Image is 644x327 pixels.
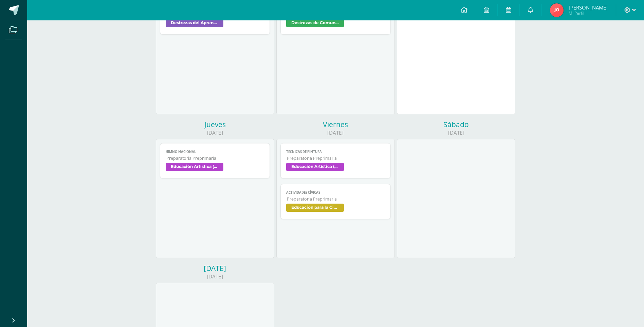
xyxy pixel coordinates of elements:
span: Preparatoria Preprimaria [287,155,385,161]
span: Educación para la Ciencia y la Ciudadanía [286,204,344,212]
a: Himno NacionalPreparatoria PreprimariaEducación Artística (Música-Artes Visuales) [160,143,270,178]
a: Tecnicas de pinturaPreparatoria PreprimariaEducación Artística (Música-Artes Visuales) [280,143,391,178]
div: Viernes [276,120,395,129]
span: Actividades Cívicas [286,190,385,195]
div: [DATE] [156,263,274,273]
span: Himno Nacional [166,150,264,154]
div: Sábado [397,120,515,129]
img: d497ed8dc5ad57f122328907b30f78fe.png [550,3,564,17]
div: Jueves [156,120,274,129]
div: [DATE] [156,273,274,280]
div: [DATE] [276,129,395,136]
span: Tecnicas de pintura [286,150,385,154]
span: Preparatoria Preprimaria [166,155,264,161]
span: Destrezas del Aprendizaje Matemático [166,19,223,27]
span: Destrezas de Comunicación y Lenguaje [286,19,344,27]
span: Educación Artística (Música-Artes Visuales) [286,163,344,171]
span: Mi Perfil [569,10,608,16]
span: [PERSON_NAME] [569,4,608,11]
div: [DATE] [397,129,515,136]
span: Educación Artística (Música-Artes Visuales) [166,163,223,171]
a: Actividades CívicasPreparatoria PreprimariaEducación para la Ciencia y la Ciudadanía [280,184,391,219]
span: Preparatoria Preprimaria [287,196,385,202]
div: [DATE] [156,129,274,136]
